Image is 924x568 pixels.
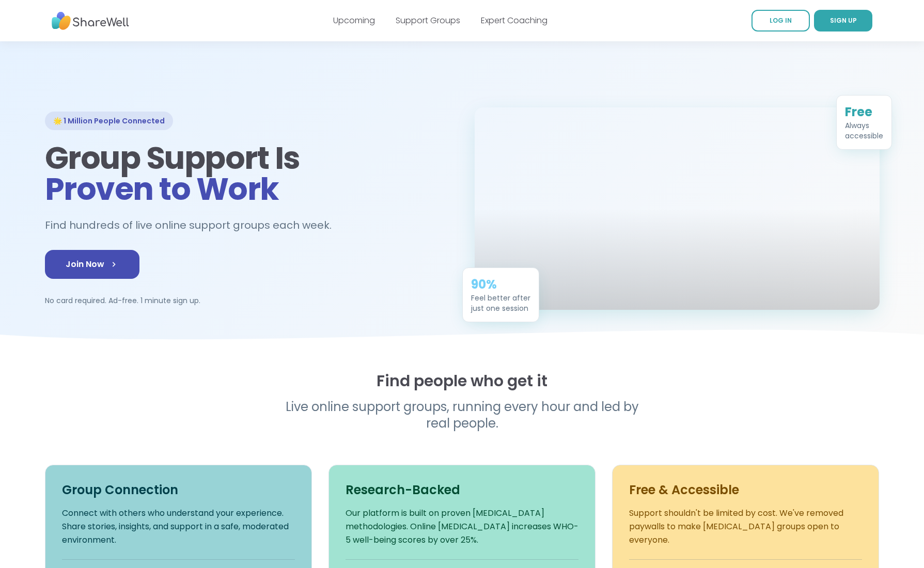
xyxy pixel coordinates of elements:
span: Proven to Work [45,167,279,211]
p: No card required. Ad-free. 1 minute sign up. [45,295,450,306]
img: ShareWell Nav Logo [52,7,129,35]
div: Always accessible [845,120,883,141]
h2: Find hundreds of live online support groups each week. [45,217,342,234]
span: Join Now [66,258,119,271]
span: LOG IN [770,16,792,25]
h3: Research-Backed [346,482,578,498]
p: Connect with others who understand your experience. Share stories, insights, and support in a saf... [62,507,295,547]
div: 🌟 1 Million People Connected [45,112,173,130]
a: LOG IN [751,10,810,31]
p: Live online support groups, running every hour and led by real people. [264,399,661,432]
a: Upcoming [333,14,375,26]
p: Our platform is built on proven [MEDICAL_DATA] methodologies. Online [MEDICAL_DATA] increases WHO... [346,507,578,547]
p: Support shouldn't be limited by cost. We've removed paywalls to make [MEDICAL_DATA] groups open t... [629,507,862,547]
a: Support Groups [396,14,460,26]
div: Free [845,104,883,120]
div: 90% [471,276,530,293]
h1: Group Support Is [45,143,450,204]
h3: Group Connection [62,482,295,498]
div: Feel better after just one session [471,293,530,313]
span: SIGN UP [830,16,857,25]
a: Expert Coaching [481,14,547,26]
a: Join Now [45,250,139,279]
h2: Find people who get it [45,372,880,390]
h3: Free & Accessible [629,482,862,498]
a: SIGN UP [814,10,872,31]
